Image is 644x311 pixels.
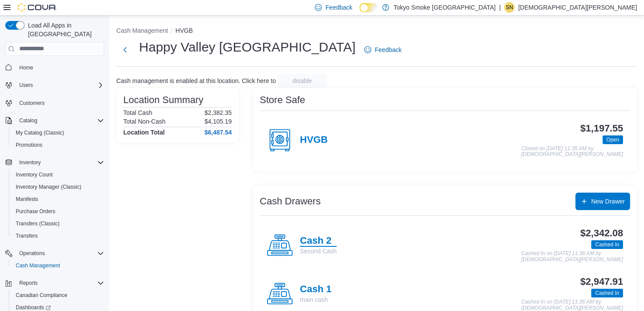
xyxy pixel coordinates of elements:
h3: Store Safe [260,95,305,105]
button: Operations [2,247,108,259]
a: Promotions [12,140,46,150]
a: Purchase Orders [12,206,59,217]
button: Transfers (Classic) [9,218,108,230]
button: Users [16,80,36,90]
span: Manifests [16,196,38,203]
p: | [499,2,501,13]
p: Tokyo Smoke [GEOGRAPHIC_DATA] [393,2,496,13]
button: disable [278,74,327,88]
p: Cash management is enabled at this location. Click here to [116,77,276,84]
span: Transfers (Classic) [16,220,59,227]
h4: Cash 2 [300,235,337,247]
span: Reports [19,280,38,287]
a: Customers [16,98,48,108]
h4: HVGB [300,135,328,146]
a: Cash Management [12,260,63,271]
span: Open [606,136,619,144]
span: Promotions [16,142,42,149]
button: Inventory Count [9,169,108,181]
h1: Happy Valley [GEOGRAPHIC_DATA] [139,38,355,56]
span: Customers [19,100,45,107]
span: Cashed In [591,289,623,297]
button: Transfers [9,230,108,242]
button: New Drawer [575,193,630,210]
span: Users [16,80,104,90]
p: $2,382.35 [205,109,232,116]
button: Inventory [16,157,44,168]
span: Inventory Count [12,169,104,180]
button: Next [116,41,134,59]
button: Inventory Manager (Classic) [9,181,108,193]
span: Transfers [12,231,104,241]
button: My Catalog (Classic) [9,127,108,139]
a: Transfers [12,231,41,241]
h4: $6,487.54 [205,129,232,136]
span: Customers [16,97,104,108]
p: Cashed In on [DATE] 11:36 AM by [DEMOGRAPHIC_DATA][PERSON_NAME] [521,251,623,263]
span: Inventory [16,157,104,168]
button: Canadian Compliance [9,289,108,301]
button: Home [2,61,108,74]
span: Canadian Compliance [16,292,67,299]
input: Dark Mode [359,3,378,12]
p: $4,105.19 [205,118,232,125]
span: Inventory Manager (Classic) [16,183,81,190]
button: Catalog [2,114,108,127]
span: disable [292,76,312,85]
span: Inventory Count [16,171,53,178]
p: Second Cash [300,247,337,256]
button: Inventory [2,156,108,169]
button: Manifests [9,193,108,205]
button: Catalog [16,115,41,126]
a: Inventory Count [12,169,56,180]
span: My Catalog (Classic) [12,128,104,138]
img: Cova [17,3,57,12]
h3: Cash Drawers [260,196,320,207]
span: Operations [19,250,45,257]
button: Operations [16,248,49,259]
span: Catalog [16,115,104,126]
a: Inventory Manager (Classic) [12,182,85,192]
a: Home [16,62,37,73]
button: Customers [2,97,108,109]
button: Cash Management [116,27,168,34]
a: Feedback [361,41,405,59]
span: Cash Management [12,260,104,271]
a: Canadian Compliance [12,290,71,301]
span: Reports [16,278,104,288]
p: Closed on [DATE] 11:35 AM by [DEMOGRAPHIC_DATA][PERSON_NAME] [521,146,623,158]
a: Manifests [12,194,42,204]
button: Promotions [9,139,108,151]
button: Purchase Orders [9,205,108,218]
span: Canadian Compliance [12,290,104,301]
div: Shiran Norbert [504,2,515,13]
h3: Location Summary [123,95,203,105]
span: Cashed In [591,240,623,249]
span: Transfers [16,232,38,239]
span: Users [19,82,33,89]
button: Users [2,79,108,91]
h4: Cash 1 [300,284,331,295]
button: Cash Management [9,259,108,272]
nav: An example of EuiBreadcrumbs [116,26,637,37]
span: New Drawer [591,197,625,206]
span: Cashed In [595,241,619,249]
span: Feedback [325,3,352,12]
button: HVGB [175,27,193,34]
h3: $2,342.08 [580,228,623,238]
span: Purchase Orders [12,206,104,217]
span: Operations [16,248,104,259]
span: Purchase Orders [16,208,56,215]
span: Cashed In [595,289,619,297]
span: Open [602,135,623,144]
h6: Total Cash [123,109,152,116]
h3: $1,197.55 [580,123,623,134]
span: SN [506,2,513,13]
p: [DEMOGRAPHIC_DATA][PERSON_NAME] [518,2,637,13]
p: Cashed In on [DATE] 11:36 AM by [DEMOGRAPHIC_DATA][PERSON_NAME] [521,299,623,311]
span: My Catalog (Classic) [16,129,64,136]
span: Dashboards [16,304,51,311]
span: Transfers (Classic) [12,218,104,229]
h4: Location Total [123,129,165,136]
